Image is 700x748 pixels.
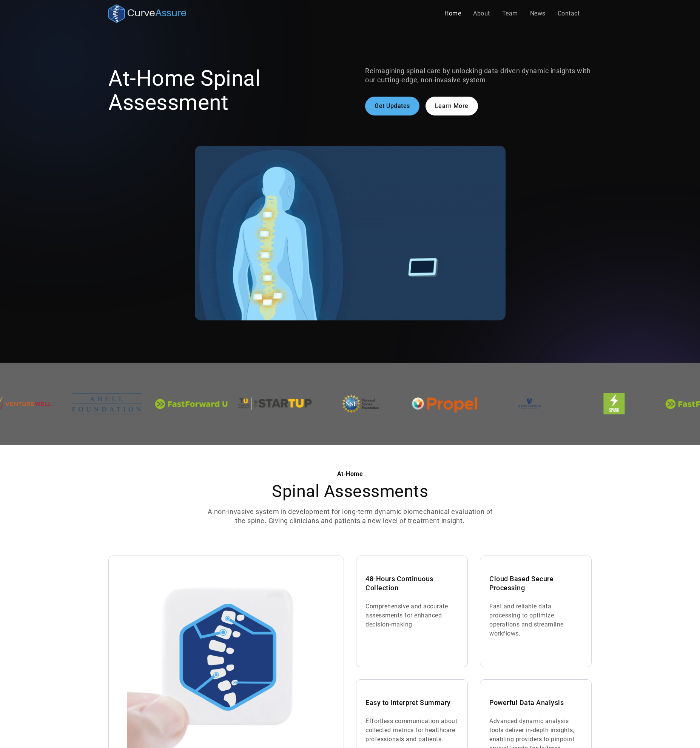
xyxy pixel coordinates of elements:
p: Comprehensive and accurate assessments for enhanced decision-making. [365,602,458,629]
a: About [467,6,496,21]
p: Reimagining spinal care by unlocking data-driven dynamic insights with our cutting-edge, non-inva... [365,66,592,85]
h3: Powerful Data Analysis [489,698,582,707]
a: Team [496,6,524,21]
h3: 48-Hours Continuous Collection [365,574,458,593]
h2: Spinal Assessments [205,482,495,501]
h3: Cloud Based Secure Processing [489,574,582,593]
img: A gif showing the CurveAssure system at work. A patient is wearing the non-invasive sensors and t... [195,146,506,320]
a: Get Updates [365,97,419,115]
h1: At-Home Spinal Assessment [108,66,335,115]
p: Effortless communication about collected metrics for healthcare professionals and patients. [365,717,458,744]
a: News [524,6,552,21]
p: A non-invasive system in development for long-term dynamic biomechanical evaluation of the spine.... [205,507,495,525]
a: Contact [552,6,586,21]
h3: Easy to Interpret Summary [365,698,458,707]
img: This is the logo for the Baltimore Abell Foundation [72,393,142,414]
p: Fast and reliable data processing to optimize operations and streamline workflows. [489,602,582,638]
div: At-Home [205,469,495,479]
a: Home [438,6,467,21]
a: Learn More [426,97,478,115]
a: home [108,5,186,23]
